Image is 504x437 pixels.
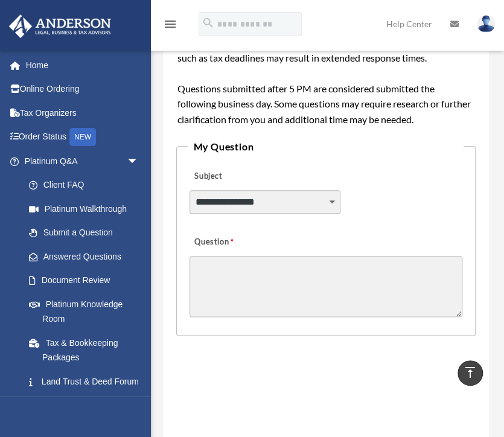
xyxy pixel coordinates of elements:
a: Home [8,53,157,77]
a: Tax & Bookkeeping Packages [17,331,157,369]
a: Order StatusNEW [8,125,157,150]
a: Submit a Question [17,221,151,245]
iframe: reCAPTCHA [180,373,363,420]
a: menu [163,21,177,31]
a: Platinum Q&Aarrow_drop_down [8,149,157,173]
img: User Pic [477,15,495,33]
img: Anderson Advisors Platinum Portal [5,14,115,38]
i: menu [163,17,177,31]
a: Land Trust & Deed Forum [17,369,157,394]
div: NEW [69,128,96,146]
a: vertical_align_top [458,360,483,386]
label: Question [190,234,283,250]
i: vertical_align_top [463,365,477,380]
a: Platinum Knowledge Room [17,292,157,331]
a: Tax Organizers [8,101,157,125]
label: Subject [190,168,304,185]
a: Portal Feedback [17,394,157,418]
a: Platinum Walkthrough [17,197,157,221]
i: search [202,16,215,30]
a: Online Ordering [8,77,157,101]
legend: My Question [188,138,463,155]
a: Answered Questions [17,244,157,269]
span: arrow_drop_down [127,149,151,174]
a: Client FAQ [17,173,157,197]
a: Document Review [17,269,157,293]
